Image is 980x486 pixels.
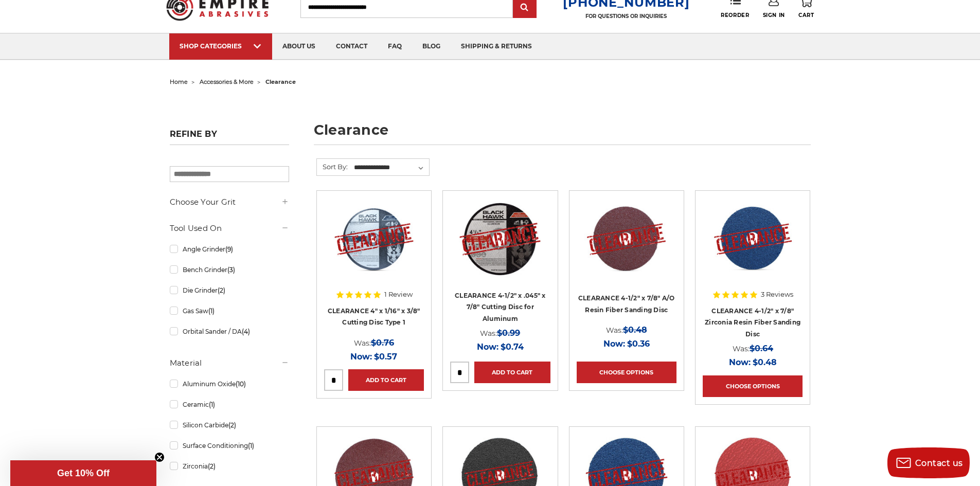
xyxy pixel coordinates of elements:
span: (3) [227,266,235,274]
button: Contact us [887,447,970,478]
span: Now: [477,342,498,352]
a: contact [326,33,378,60]
a: CLEARANCE 4" x 1/16" x 3/8" Cutting Disc Type 1 [328,307,420,327]
select: Sort By: [352,160,429,175]
img: CLEARANCE 4-1/2" x 7/8" A/O Resin Fiber Sanding Disc [584,198,668,280]
span: $0.64 [750,344,773,353]
a: shipping & returns [451,33,542,60]
a: CLEARANCE 4-1/2" x 7/8" A/O Resin Fiber Sanding Disc [578,294,675,314]
a: Add to Cart [348,369,424,391]
span: (1) [208,307,215,315]
img: CLEARANCE 4-1/2" zirc resin fiber disc [711,198,794,280]
span: (2) [228,421,236,429]
div: Was: [577,323,676,337]
a: Bench Grinder [170,261,289,279]
span: (4) [242,328,250,335]
a: home [170,78,188,85]
div: Was: [703,341,803,355]
h1: clearance [314,123,811,145]
span: (1) [248,442,254,449]
span: Get 10% Off [57,468,110,478]
span: Sign In [763,12,785,19]
a: faq [378,33,412,60]
a: Gas Saw [170,302,289,320]
span: Now: [603,339,625,349]
a: Ceramic [170,395,289,413]
span: $0.99 [497,328,520,338]
span: $0.48 [753,357,777,367]
span: (1) [209,401,215,408]
a: accessories & more [200,78,254,85]
div: SHOP CATEGORIES [180,42,262,50]
span: (9) [225,245,233,253]
span: (2) [218,286,225,294]
label: Sort By: [317,159,348,174]
a: blog [412,33,451,60]
button: Close teaser [154,452,165,462]
a: Die Grinder [170,281,289,299]
h5: Refine by [170,129,289,145]
a: CLEARANCE 4-1/2" zirc resin fiber disc [703,198,803,298]
span: Reorder [721,12,749,19]
img: CLEARANCE 4" x 1/16" x 3/8" Cutting Disc [333,198,415,280]
span: 1 Review [384,291,413,298]
a: CLEARANCE 4" x 1/16" x 3/8" Cutting Disc [324,198,424,298]
a: CLEARANCE 4-1/2" x .045" x 7/8" for Aluminum [450,198,550,298]
img: CLEARANCE 4-1/2" x .045" x 7/8" for Aluminum [459,198,541,280]
h5: Tool Used On [170,222,289,235]
span: $0.57 [374,352,397,362]
span: Now: [350,352,372,362]
span: $0.48 [623,325,647,335]
a: Aluminum Oxide [170,375,289,393]
p: FOR QUESTIONS OR INQUIRIES [563,13,689,20]
span: $0.74 [501,342,524,352]
a: Silicon Carbide [170,416,289,434]
span: 3 Reviews [761,291,793,298]
div: Get 10% OffClose teaser [10,460,156,486]
div: Was: [324,336,424,350]
span: (10) [236,380,246,388]
a: Surface Conditioning [170,437,289,455]
span: Cart [798,12,814,19]
a: Zirconia [170,457,289,475]
span: $0.36 [627,339,650,349]
a: CLEARANCE 4-1/2" x .045" x 7/8" Cutting Disc for Aluminum [455,292,546,322]
h5: Material [170,357,289,369]
span: Now: [729,357,751,367]
a: Add to Cart [474,362,550,383]
h5: Choose Your Grit [170,196,289,208]
span: Contact us [915,458,963,468]
a: Choose Options [577,362,676,383]
div: Was: [450,326,550,340]
a: about us [272,33,326,60]
a: Orbital Sander / DA [170,322,289,340]
span: $0.76 [371,338,394,348]
a: Choose Options [703,375,803,397]
a: CLEARANCE 4-1/2" x 7/8" A/O Resin Fiber Sanding Disc [577,198,676,298]
a: Angle Grinder [170,240,289,258]
span: clearance [265,78,296,85]
span: (2) [208,462,216,470]
a: CLEARANCE 4-1/2" x 7/8" Zirconia Resin Fiber Sanding Disc [705,307,800,338]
